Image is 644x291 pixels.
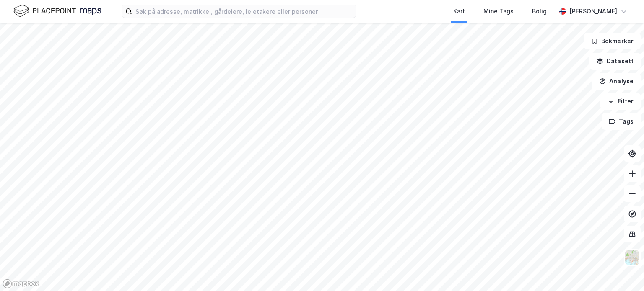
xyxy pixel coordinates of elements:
[132,5,356,18] input: Søk på adresse, matrikkel, gårdeiere, leietakere eller personer
[453,6,465,16] div: Kart
[483,6,514,16] div: Mine Tags
[602,251,644,291] iframe: Chat Widget
[532,6,547,16] div: Bolig
[569,6,617,16] div: [PERSON_NAME]
[13,4,101,18] img: logo.f888ab2527a4732fd821a326f86c7f29.svg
